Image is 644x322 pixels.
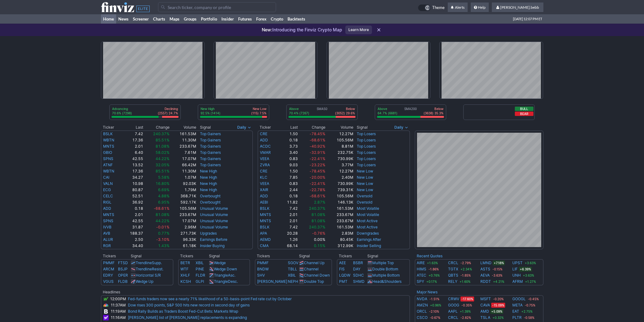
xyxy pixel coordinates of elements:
[260,200,268,205] a: AEBI
[170,187,197,193] td: 1.79M
[304,273,330,278] a: Channel Down
[357,150,376,155] a: Top Losers
[280,131,298,137] td: 1.50
[170,143,197,149] td: 233.67M
[357,243,381,248] a: Insider Selling
[167,14,182,24] a: Maps
[158,107,178,111] p: Declining
[103,273,113,278] a: EDRY
[158,111,178,115] p: (2557) 24.7%
[260,187,268,192] a: XAIR
[260,181,269,186] a: VEEA
[170,124,197,131] th: Volume
[136,279,153,284] a: Wedge Up
[103,200,111,205] a: RIGL
[103,225,111,229] a: IVVB
[448,302,459,308] a: GOOG
[280,168,298,174] td: 1.50
[353,260,363,265] a: BSBR
[357,231,379,236] a: Downgrades
[512,278,523,285] a: AFRM
[357,206,379,211] a: Most Volatile
[269,14,285,24] a: Crypto
[116,14,131,24] a: News
[513,14,542,24] span: [DATE] 12:07 PM ET
[200,169,217,173] a: New High
[200,200,220,205] a: Overbought
[260,163,270,167] a: ZVRA
[260,156,269,161] a: VEEA
[512,302,523,308] a: META
[196,260,204,265] a: XBIL
[112,111,132,115] p: 70.6% (7298)
[280,205,298,212] td: 7.42
[122,162,143,168] td: 13.52
[158,187,170,192] span: 6.69%
[394,124,403,131] span: Daily
[480,278,491,285] a: RDDT
[122,124,143,131] th: Last
[326,181,354,187] td: 730.99K
[353,279,365,284] a: SHMD
[136,267,152,271] span: Trendline
[310,156,325,161] span: -22.41%
[122,205,143,212] td: 0.18
[512,308,519,315] a: EAT
[280,143,298,149] td: 3.73
[304,260,324,265] a: Channel Up
[326,124,354,131] th: Volume
[118,273,128,278] a: OPER
[214,267,237,271] a: Wedge Down
[103,279,114,284] a: VGUS
[214,279,238,284] a: TriangleDesc.
[339,273,350,278] a: LQDW
[339,267,345,271] a: FIS
[480,266,490,272] a: ASTS
[260,231,267,236] a: APA
[103,243,111,248] a: RGR
[122,181,143,187] td: 10.98
[288,260,298,265] a: SGOV
[280,174,298,181] td: 7.85
[251,107,266,111] p: New Low
[122,137,143,143] td: 17.36
[357,181,373,186] a: New Low
[136,273,161,278] a: Horizontal S/R
[180,260,190,265] a: BETR
[170,199,197,205] td: 592.17K
[280,137,298,143] td: 0.18
[170,137,197,143] td: 11.30M
[377,107,444,116] div: SMA200
[260,169,267,173] a: CRE
[101,124,122,131] th: Ticker
[200,175,217,180] a: New High
[417,266,426,272] a: HIMS
[326,193,354,199] td: 105.56M
[357,187,373,192] a: New Low
[280,199,298,205] td: 11.82
[357,163,376,167] a: Top Losers
[180,267,188,271] a: WTF
[424,107,443,111] p: Below
[288,107,356,116] div: SMA50
[288,267,297,271] a: TBLL
[103,212,114,217] a: MNTS
[122,131,143,137] td: 7.42
[417,302,428,308] a: AMZN
[326,162,354,168] td: 3.77M
[280,187,298,193] td: 2.44
[335,111,355,115] p: (3052) 29.6%
[448,260,458,266] a: CRCL
[219,14,236,24] a: Insider
[136,260,162,265] a: TrendlineSupp.
[357,175,373,180] a: New Low
[122,199,143,205] td: 36.92
[131,14,151,24] a: Screener
[500,5,539,10] span: [PERSON_NAME].bebb
[448,2,468,12] a: Alerts
[260,212,271,217] a: MNTS
[103,175,109,180] a: CAI
[417,278,424,285] a: SPY
[512,260,523,266] a: UPST
[200,163,221,167] a: Top Gainers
